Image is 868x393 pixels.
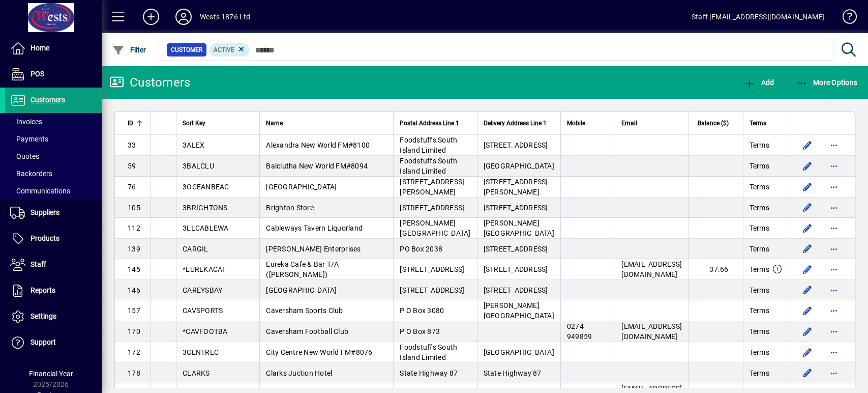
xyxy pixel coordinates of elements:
button: Edit [799,302,816,319]
span: Reports [31,286,55,294]
span: 3CENTREC [183,348,219,356]
span: 3ALEX [183,141,204,149]
button: Add [135,8,167,26]
button: Edit [799,241,816,257]
button: More options [826,137,842,153]
button: Edit [799,200,816,216]
span: CAREYSBAY [183,286,222,294]
span: Delivery Address Line 1 [484,118,547,129]
span: Suppliers [31,208,59,216]
mat-chip: Activation Status: Active [209,43,250,57]
a: Products [5,226,102,251]
span: Sort Key [183,118,205,129]
span: Cableways Tavern Liquorland [266,224,363,232]
span: Postal Address Line 1 [400,118,459,129]
a: Staff [5,252,102,277]
span: ID [128,118,133,129]
span: [STREET_ADDRESS] [484,204,548,212]
span: 170 [128,327,140,335]
a: Settings [5,304,102,329]
button: More options [826,365,842,381]
span: [STREET_ADDRESS] [484,245,548,253]
button: Edit [799,365,816,381]
span: Terms [750,264,769,274]
button: More options [826,261,842,277]
span: Caversham Football Club [266,327,348,335]
span: [PERSON_NAME][GEOGRAPHIC_DATA] [484,301,554,320]
button: More options [826,158,842,174]
button: More options [826,220,842,236]
span: Home [31,44,49,52]
span: Terms [750,244,769,254]
span: 157 [128,306,140,315]
button: Edit [799,323,816,340]
span: 33 [128,141,136,149]
span: 3BALCLU [183,162,214,170]
span: Financial Year [29,370,73,378]
span: 0274 949859 [567,322,592,341]
span: [STREET_ADDRESS] [400,286,464,294]
span: Balance ($) [698,118,729,129]
a: POS [5,62,102,87]
a: Quotes [5,148,102,165]
button: More Options [793,73,860,92]
button: More options [826,179,842,195]
span: [EMAIL_ADDRESS][DOMAIN_NAME] [621,260,682,278]
span: Active [214,46,234,53]
span: Support [31,338,56,346]
span: Brighton Store [266,204,314,212]
span: [PERSON_NAME] Enterprises [266,245,361,253]
span: Terms [750,368,769,378]
span: Terms [750,140,769,150]
a: Home [5,36,102,61]
div: Mobile [567,118,609,129]
button: Edit [799,179,816,195]
span: 146 [128,286,140,294]
span: [GEOGRAPHIC_DATA] [484,162,554,170]
button: More options [826,302,842,319]
span: Name [266,118,283,129]
button: Edit [799,261,816,277]
span: Terms [750,161,769,171]
span: [STREET_ADDRESS] [484,141,548,149]
span: [PERSON_NAME][GEOGRAPHIC_DATA] [400,219,470,237]
span: More Options [796,78,858,87]
span: Clarks Juction Hotel [266,369,332,377]
button: Add [741,73,776,92]
span: Email [621,118,637,129]
span: [EMAIL_ADDRESS][DOMAIN_NAME] [621,322,682,341]
span: P O Box 3080 [400,306,444,315]
div: Email [621,118,682,129]
span: [STREET_ADDRESS][PERSON_NAME] [484,178,548,196]
span: State Highway 87 [484,369,542,377]
span: 76 [128,183,136,191]
button: More options [826,241,842,257]
span: [STREET_ADDRESS] [400,204,464,212]
td: 37.66 [688,259,743,280]
span: [GEOGRAPHIC_DATA] [484,348,554,356]
a: Payments [5,130,102,148]
span: Payments [10,135,48,143]
span: Terms [750,182,769,192]
span: Settings [31,312,56,320]
span: 59 [128,162,136,170]
span: Terms [750,203,769,213]
button: Edit [799,282,816,298]
span: *EUREKACAF [183,265,227,273]
span: Foodstuffs South Island Limited [400,157,457,175]
span: Foodstuffs South Island Limited [400,343,457,361]
span: Balclutha New World FM#8094 [266,162,368,170]
span: Foodstuffs South Island Limited [400,136,457,154]
span: Terms [750,326,769,336]
span: [STREET_ADDRESS][PERSON_NAME] [400,178,464,196]
span: 139 [128,245,140,253]
button: More options [826,344,842,360]
button: More options [826,323,842,340]
span: 3BRIGHTONS [183,204,228,212]
span: PO Box 2038 [400,245,442,253]
span: Filter [112,46,146,54]
a: Communications [5,182,102,200]
span: [STREET_ADDRESS] [484,286,548,294]
div: Customers [109,74,190,91]
span: 172 [128,348,140,356]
